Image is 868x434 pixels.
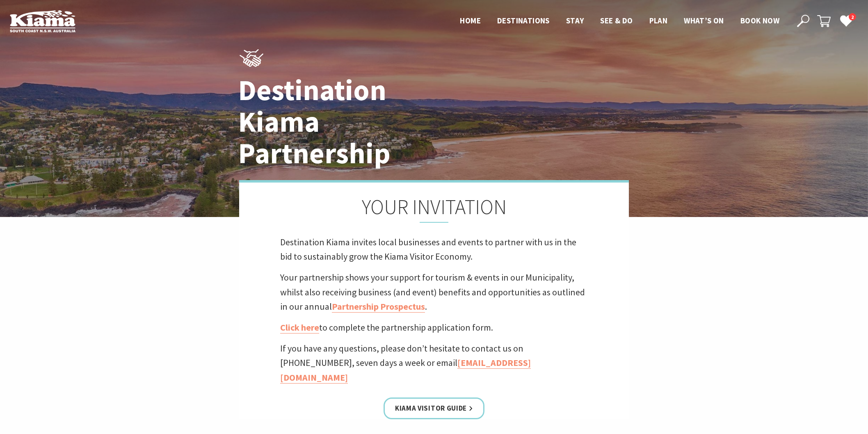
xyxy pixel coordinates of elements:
[280,270,588,314] p: Your partnership shows your support for tourism & events in our Municipality, whilst also receivi...
[566,16,584,25] span: Stay
[849,13,856,21] span: 2
[452,14,788,28] nav: Main Menu
[460,16,481,25] span: Home
[280,195,588,223] h2: YOUR INVITATION
[840,14,852,27] a: 2
[332,301,425,313] a: Partnership Prospectus
[238,74,470,169] h1: Destination Kiama Partnership
[497,16,550,25] span: Destinations
[740,16,779,25] span: Book now
[280,320,588,335] p: to complete the partnership application form.
[280,357,531,383] a: [EMAIL_ADDRESS][DOMAIN_NAME]
[280,235,588,264] p: Destination Kiama invites local businesses and events to partner with us in the bid to sustainabl...
[600,16,633,25] span: See & Do
[649,16,668,25] span: Plan
[684,16,724,25] span: What’s On
[10,10,75,32] img: Kiama Logo
[280,341,588,385] p: If you have any questions, please don’t hesitate to contact us on [PHONE_NUMBER], seven days a we...
[384,397,484,419] a: Kiama Visitor Guide
[280,322,319,333] a: Click here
